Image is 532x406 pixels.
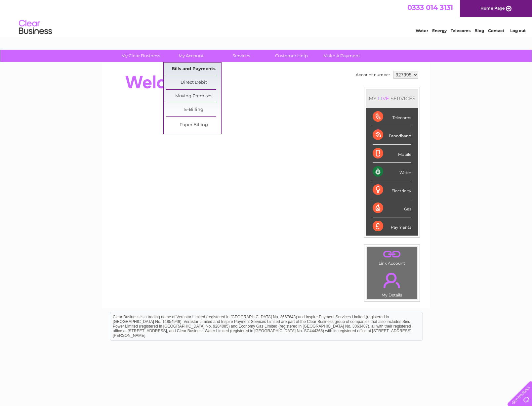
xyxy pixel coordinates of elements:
div: Electricity [373,181,411,199]
a: Water [416,28,428,33]
a: . [368,269,416,292]
a: My Account [164,50,218,62]
td: Link Account [366,247,418,267]
div: Payments [373,217,411,235]
div: MY SERVICES [366,89,418,108]
a: Log out [510,28,526,33]
a: Paper Billing [166,118,221,132]
a: Services [214,50,268,62]
td: Account number [354,69,392,80]
a: Moving Premises [166,90,221,103]
div: LIVE [377,95,390,102]
div: Broadband [373,126,411,144]
a: Make A Payment [314,50,369,62]
a: My Clear Business [113,50,168,62]
a: Bills and Payments [166,63,221,76]
div: Telecoms [373,108,411,126]
a: E-Billing [166,103,221,116]
div: Mobile [373,145,411,163]
div: Water [373,163,411,181]
div: Clear Business is a trading name of Verastar Limited (registered in [GEOGRAPHIC_DATA] No. 3667643... [110,4,423,32]
a: Energy [432,28,447,33]
a: Contact [488,28,504,33]
a: Telecoms [451,28,471,33]
img: logo.png [19,17,52,37]
a: Blog [474,28,484,33]
td: My Details [366,267,418,299]
a: Customer Help [264,50,319,62]
a: . [368,248,416,260]
a: Direct Debit [166,76,221,89]
div: Gas [373,199,411,217]
a: 0333 014 3131 [407,3,453,12]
